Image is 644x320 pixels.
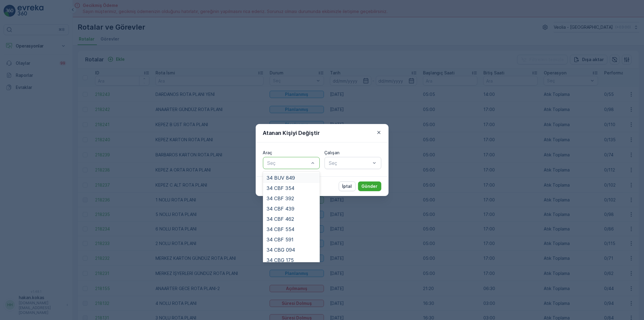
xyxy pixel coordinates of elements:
p: Gönder [362,183,378,189]
label: Araç [263,150,272,155]
span: 34 CBF 554 [267,227,294,232]
span: 34 CBF 392 [267,196,294,201]
button: Gönder [358,181,381,191]
p: İptal [342,183,352,189]
button: İptal [339,181,356,191]
label: Çalışan [325,150,340,155]
p: Atanan Kişiyi Değiştir [263,129,320,137]
span: 34 CBF 439 [267,206,294,211]
p: Seç [268,159,309,167]
span: 34 CBF 591 [267,237,293,242]
span: 34 BUV 849 [267,175,295,181]
span: 34 CBF 462 [267,216,294,222]
span: 34 CBF 354 [267,185,294,191]
p: Seç [329,159,371,167]
span: 34 CBG 175 [267,257,294,263]
span: 34 CBG 094 [267,247,295,253]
